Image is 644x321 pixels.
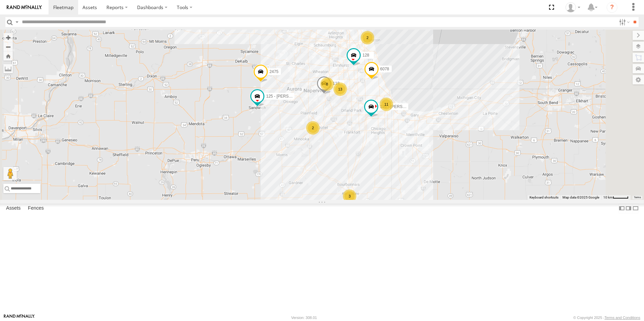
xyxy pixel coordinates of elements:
[362,53,369,58] span: 128
[625,204,632,213] label: Dock Summary Table to the Right
[563,2,583,12] div: Ed Pruneda
[633,75,644,84] label: Map Settings
[269,70,279,74] span: 2475
[25,204,47,213] label: Fences
[380,67,389,71] span: 6078
[361,31,374,44] div: 2
[4,314,35,321] a: Visit our Website
[3,33,13,42] button: Zoom in
[562,195,599,199] span: Map data ©2025 Google
[601,195,631,200] button: Map Scale: 10 km per 43 pixels
[3,51,13,61] button: Zoom Home
[573,316,640,320] div: © Copyright 2025 -
[634,196,641,199] a: Terms (opens in new tab)
[632,204,639,213] label: Hide Summary Table
[306,121,320,135] div: 2
[605,316,640,320] a: Terms and Conditions
[333,82,347,96] div: 13
[14,17,20,27] label: Search Query
[616,17,631,27] label: Search Filter Options
[291,316,317,320] div: Version: 308.01
[618,204,625,213] label: Dock Summary Table to the Left
[343,189,356,203] div: 3
[333,81,340,86] span: 118
[3,167,17,180] button: Drag Pegman onto the map to open Street View
[603,195,613,199] span: 10 km
[3,204,24,213] label: Assets
[3,64,13,73] label: Measure
[320,77,334,91] div: 8
[529,195,558,200] button: Keyboard shortcuts
[380,98,393,111] div: 11
[607,2,617,13] i: ?
[266,94,310,99] span: 125 - [PERSON_NAME]
[3,42,13,51] button: Zoom out
[380,105,423,109] span: 126 - [PERSON_NAME]
[7,5,42,10] img: rand-logo.svg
